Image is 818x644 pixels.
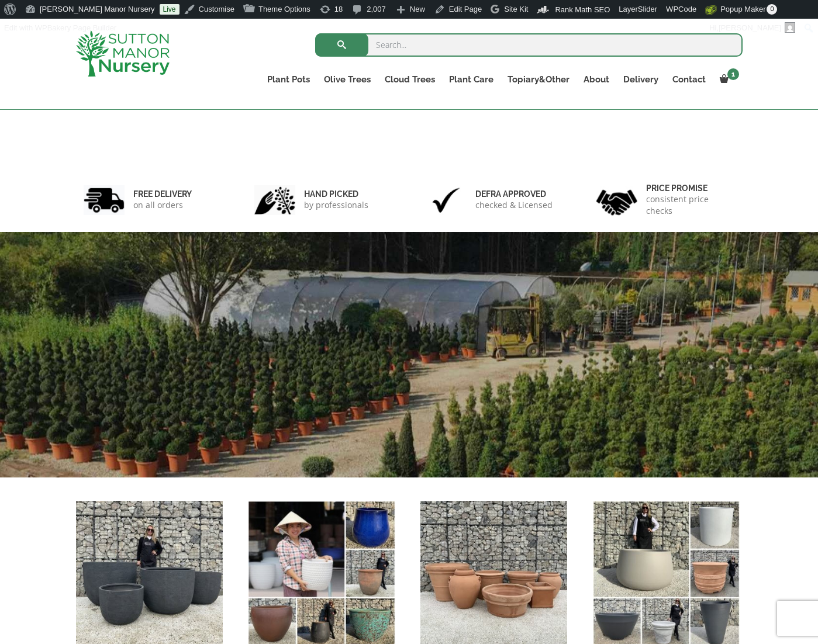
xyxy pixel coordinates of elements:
[616,71,665,88] a: Delivery
[133,199,192,211] p: on all orders
[767,4,777,15] span: 0
[442,71,501,88] a: Plant Care
[378,71,442,88] a: Cloud Trees
[475,189,553,199] h6: Defra approved
[727,68,739,80] span: 1
[504,5,528,13] span: Site Kit
[260,71,317,88] a: Plant Pots
[646,193,735,217] p: consistent price checks
[555,5,610,14] span: Rank Math SEO
[475,199,553,211] p: checked & Licensed
[76,30,170,77] img: logo
[84,185,125,215] img: 1.jpg
[596,182,637,218] img: 4.jpg
[665,71,713,88] a: Contact
[133,189,192,199] h6: FREE DELIVERY
[304,189,368,199] h6: hand picked
[501,71,577,88] a: Topiary&Other
[719,23,781,32] span: [PERSON_NAME]
[315,33,743,57] input: Search...
[705,19,800,37] a: Hi,
[577,71,616,88] a: About
[160,4,180,15] a: Live
[713,71,743,88] a: 1
[254,185,295,215] img: 2.jpg
[317,71,378,88] a: Olive Trees
[426,185,467,215] img: 3.jpg
[304,199,368,211] p: by professionals
[646,183,735,193] h6: Price promise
